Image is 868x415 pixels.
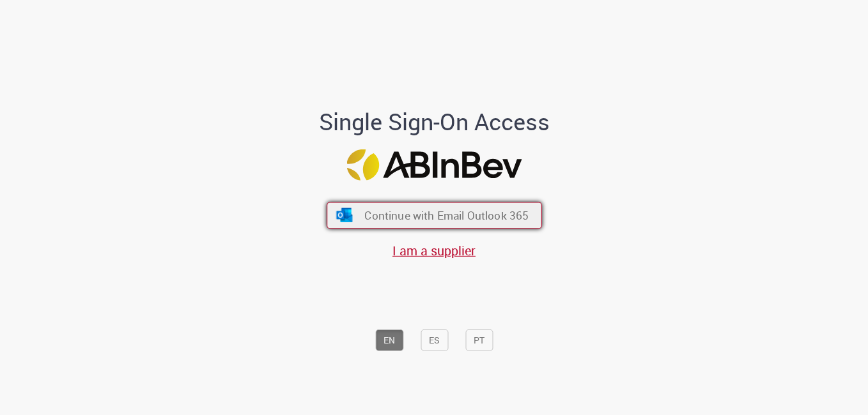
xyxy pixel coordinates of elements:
[257,109,612,134] h1: Single Sign-On Access
[392,242,476,259] a: I am a supplier
[465,329,493,351] button: PT
[346,149,522,181] img: Logo ABInBev
[364,208,529,223] span: Continue with Email Outlook 365
[421,329,448,351] button: ES
[327,202,542,229] button: ícone Azure/Microsoft 360 Continue with Email Outlook 365
[335,208,353,222] img: ícone Azure/Microsoft 360
[375,329,403,351] button: EN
